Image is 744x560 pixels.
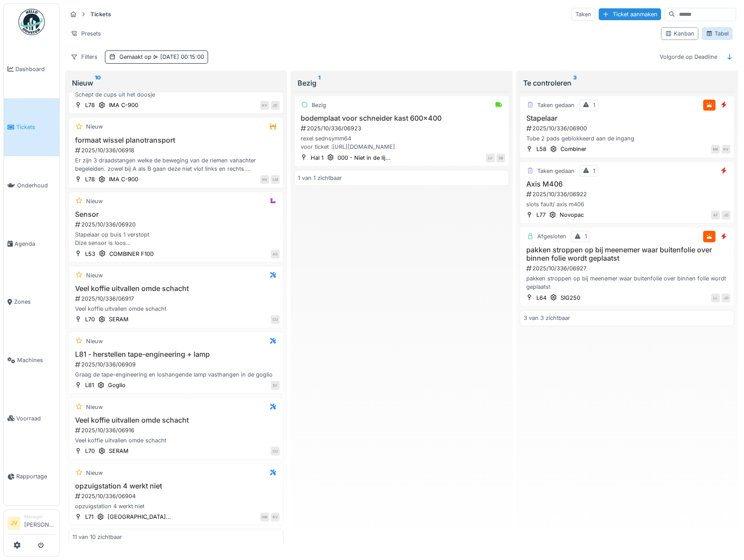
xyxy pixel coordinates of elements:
div: LL [711,294,720,302]
sup: 1 [318,78,320,88]
div: Gemaakt op [119,53,204,61]
div: KV [271,513,280,521]
span: Agenda [14,240,56,248]
div: SB [496,154,505,162]
div: 2025/10/336/06916 [74,426,280,434]
div: 11 van 10 zichtbaar [72,533,122,541]
div: Nieuw [86,469,103,477]
div: 1 [593,167,595,175]
div: CU [271,447,280,456]
div: Nieuw [86,197,103,205]
h3: Sensor [72,210,280,219]
div: 1 [593,101,595,109]
span: Zones [14,298,56,306]
div: Taken gedaan [537,101,575,109]
div: L78 [85,101,95,109]
div: L71 [85,513,93,521]
h3: L81 - herstellen tape-engineering + lamp [72,350,280,359]
div: Schept de cups uit het doosje [72,90,280,99]
a: Voorraad [4,389,59,448]
li: [PERSON_NAME] [24,513,56,532]
div: Kanban [665,29,694,38]
div: JD [722,211,730,219]
span: Dashboard [15,65,56,73]
div: MK [711,145,720,154]
span: Tickets [16,123,56,131]
div: 2025/10/336/06923 [300,124,505,133]
a: Agenda [4,215,59,273]
div: SIG250 [561,294,580,302]
div: pakken stroppen op bij meenemer waar buitenfolie over binnen folie wordt geplaatst [524,274,731,291]
div: SERAM [109,447,129,455]
div: NV [260,175,269,184]
div: AF [711,211,720,219]
div: Volgorde op Deadline [656,50,721,63]
div: Bezig [298,78,506,88]
div: JD [722,294,730,302]
div: 000 - Niet in de lij... [338,154,391,162]
div: Taken [571,8,595,21]
div: Nieuw [86,271,103,280]
div: rexel sednsymm64 voor ticket :[URL][DOMAIN_NAME] [298,134,505,151]
div: Nieuw [86,122,103,131]
div: Taken gedaan [537,167,575,175]
div: Graag de tape-engineering en loshangende lamp vasthangen in de goglio [72,370,280,379]
span: Machines [17,356,56,364]
div: Bezig [312,101,326,109]
a: Onderhoud [4,156,59,215]
div: LM [271,175,280,184]
h3: formaat wissel planotransport [72,136,280,144]
div: IMA C-900 [109,101,138,109]
div: Tabel [706,29,729,38]
div: KV [722,145,730,154]
div: 1 van 1 zichtbaar [298,174,342,182]
div: 2025/10/336/06909 [74,360,280,369]
div: Presets [67,27,105,40]
div: 2025/10/336/06918 [74,146,280,154]
h3: bodemplaat voor schneider kast 600x400 [298,114,505,122]
div: SERAM [109,315,129,323]
h3: Veel koffie uitvallen omde schacht [72,284,280,293]
div: SV [271,381,280,390]
span: [DATE] 00:15:00 [151,54,204,60]
a: Rapportage [4,448,59,506]
a: Zones [4,273,59,331]
div: 2025/10/336/06900 [525,124,731,133]
div: 2025/10/336/06927 [525,264,731,273]
h3: pakken stroppen op bij meenemer waar buitenfolie over binnen folie wordt geplaatst [524,246,731,262]
div: Nieuw [86,337,103,345]
span: Onderhoud [17,181,56,190]
div: LV [486,154,495,162]
img: Badge_color-CXgf-gQk.svg [18,9,45,35]
span: Rapportage [16,472,56,481]
div: AS [271,250,280,258]
h3: Stapelaar [524,114,731,122]
div: L58 [536,145,546,153]
div: Veel koffie uitvallen omde schacht [72,305,280,313]
div: Nieuw [86,403,103,411]
div: [GEOGRAPHIC_DATA]... [108,513,171,521]
div: opzuigstation 4 werkt niet [72,502,280,510]
h3: Veel koffie uitvallen omde schacht [72,416,280,424]
div: IMA C-900 [109,175,138,183]
div: Tube 2 pads geblokkeerd aan de ingang [524,134,731,143]
div: Nieuw [72,78,280,88]
sup: 10 [95,78,101,88]
div: L78 [85,175,95,183]
div: L70 [85,315,95,323]
div: 2025/10/336/06917 [74,294,280,303]
div: 2025/10/336/06920 [74,220,280,229]
div: COMBINER F100 [109,250,154,258]
sup: 3 [573,78,577,88]
div: L77 [536,211,546,219]
div: L53 [85,250,95,258]
a: JV Manager[PERSON_NAME] [7,513,56,535]
a: Machines [4,331,59,389]
a: Tickets [4,98,59,157]
h3: Axis M406 [524,180,731,188]
div: Novopac [560,211,584,219]
div: L81 [85,381,94,389]
div: Goglio [108,381,126,389]
h3: opzuigstation 4 werkt niet [72,482,280,490]
div: JD [271,101,280,110]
